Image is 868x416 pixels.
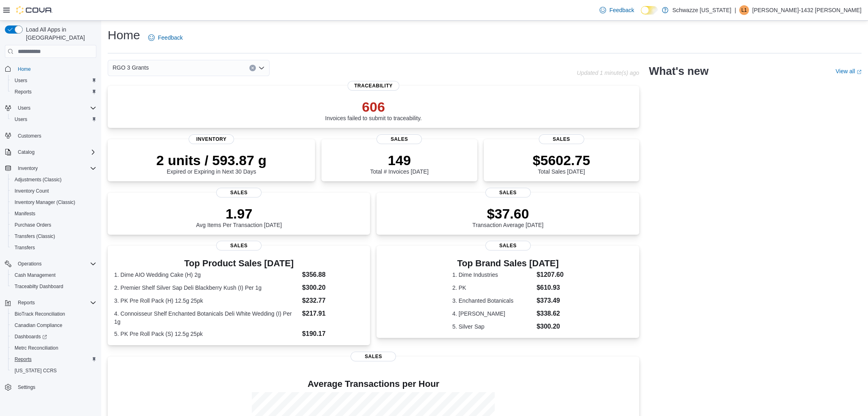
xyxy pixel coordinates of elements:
[2,146,100,158] button: Catalog
[15,298,38,308] button: Reports
[11,309,96,319] span: BioTrack Reconciliation
[351,352,396,361] span: Sales
[156,152,266,175] div: Expired or Expiring in Next 30 Days
[452,297,533,305] dt: 3. Enchanted Botanicals
[536,322,564,331] dd: $300.20
[672,5,732,15] p: Schwazze [US_STATE]
[11,209,38,219] a: Manifests
[15,233,55,240] span: Transfers (Classic)
[113,63,149,72] span: RGO 3 Grants
[11,87,35,97] a: Reports
[15,382,96,392] span: Settings
[15,199,75,206] span: Inventory Manager (Classic)
[15,163,96,173] span: Inventory
[11,366,60,376] a: [US_STATE] CCRS
[11,186,52,196] a: Inventory Count
[8,114,100,125] button: Users
[452,310,533,318] dt: 4. [PERSON_NAME]
[752,5,862,15] p: [PERSON_NAME]-1432 [PERSON_NAME]
[370,152,428,168] p: 149
[472,206,544,222] p: $37.60
[15,259,45,269] button: Operations
[11,175,65,185] a: Adjustments (Classic)
[8,365,100,376] button: [US_STATE] CCRS
[18,165,38,172] span: Inventory
[836,68,862,74] a: View allExternal link
[18,66,31,72] span: Home
[249,65,256,71] button: Clear input
[11,320,96,330] span: Canadian Compliance
[216,241,262,250] span: Sales
[18,299,35,306] span: Reports
[11,220,96,230] span: Purchase Orders
[649,65,708,78] h2: What's new
[15,222,51,228] span: Purchase Orders
[8,342,100,354] button: Metrc Reconciliation
[11,197,96,207] span: Inventory Manager (Classic)
[258,65,265,71] button: Open list of options
[114,259,364,268] h3: Top Product Sales [DATE]
[216,188,262,197] span: Sales
[8,308,100,320] button: BioTrack Reconciliation
[11,282,66,291] a: Traceabilty Dashboard
[18,384,35,391] span: Settings
[15,103,34,113] button: Users
[11,115,30,124] a: Users
[18,105,30,111] span: Users
[15,356,32,363] span: Reports
[739,5,749,15] div: Lacy-1432 Manning
[11,115,96,124] span: Users
[8,242,100,253] button: Transfers
[15,188,49,194] span: Inventory Count
[11,197,79,207] a: Inventory Manager (Classic)
[2,258,100,270] button: Operations
[533,152,590,168] p: $5602.75
[15,131,96,141] span: Customers
[11,366,96,376] span: Washington CCRS
[11,343,96,353] span: Metrc Reconciliation
[108,27,140,43] h1: Home
[11,76,96,85] span: Users
[11,332,50,342] a: Dashboards
[8,185,100,197] button: Inventory Count
[577,70,639,76] p: Updated 1 minute(s) ago
[8,75,100,86] button: Users
[536,296,564,306] dd: $373.49
[156,152,266,168] p: 2 units / 593.87 g
[15,345,58,351] span: Metrc Reconciliation
[11,231,96,241] span: Transfers (Classic)
[189,134,234,144] span: Inventory
[15,147,96,157] span: Catalog
[641,6,658,15] input: Dark Mode
[11,87,96,97] span: Reports
[11,175,96,185] span: Adjustments (Classic)
[114,379,633,389] h4: Average Transactions per Hour
[8,320,100,331] button: Canadian Compliance
[11,270,59,280] a: Cash Management
[11,231,58,241] a: Transfers (Classic)
[196,206,282,228] div: Avg Items Per Transaction [DATE]
[15,322,62,329] span: Canadian Compliance
[11,76,30,85] a: Users
[15,272,55,278] span: Cash Management
[8,86,100,98] button: Reports
[8,197,100,208] button: Inventory Manager (Classic)
[8,231,100,242] button: Transfers (Classic)
[114,330,299,338] dt: 5. PK Pre Roll Pack (S) 12.5g 25pk
[452,271,533,279] dt: 1. Dime Industries
[8,281,100,292] button: Traceabilty Dashboard
[2,163,100,174] button: Inventory
[114,297,299,305] dt: 3. PK Pre Roll Pack (H) 12.5g 25pk
[8,270,100,281] button: Cash Management
[11,186,96,196] span: Inventory Count
[11,270,96,280] span: Cash Management
[302,329,364,339] dd: $190.17
[23,25,96,42] span: Load All Apps in [GEOGRAPHIC_DATA]
[857,70,862,74] svg: External link
[8,331,100,342] a: Dashboards
[15,103,96,113] span: Users
[2,297,100,308] button: Reports
[15,244,35,251] span: Transfers
[377,134,422,144] span: Sales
